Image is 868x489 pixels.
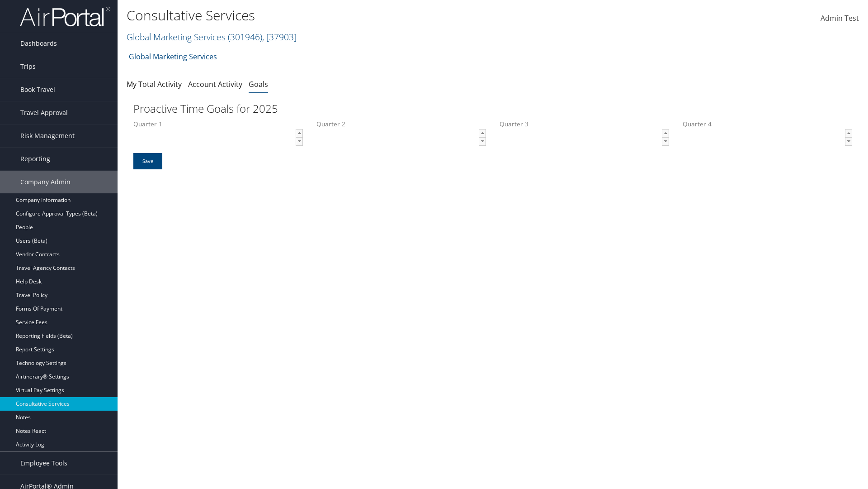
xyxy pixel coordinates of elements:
a: ▼ [479,137,486,146]
a: ▼ [296,137,303,146]
a: Global Marketing Services [127,31,297,43]
a: Account Activity [188,79,242,89]
img: airportal-logo.png [20,6,110,27]
a: ▲ [296,129,303,138]
span: Admin Test [821,13,859,23]
span: ▲ [845,129,853,137]
span: ▼ [296,138,303,145]
span: ▲ [662,129,670,137]
span: Dashboards [20,32,57,55]
span: Employee Tools [20,452,67,475]
h2: Proactive Time Goals for 2025 [133,101,852,116]
label: Quarter 3 [500,120,669,153]
span: Trips [20,55,36,78]
label: Quarter 2 [316,120,486,153]
span: ( 301946 ) [228,31,262,43]
span: ▼ [662,138,670,145]
a: ▲ [479,129,486,138]
span: ▲ [296,129,303,137]
span: , [ 37903 ] [262,31,297,43]
a: Goals [249,79,268,89]
span: ▲ [479,129,486,137]
span: ▼ [845,138,853,145]
a: Global Marketing Services [129,48,217,66]
a: ▲ [662,129,669,138]
span: Travel Approval [20,101,68,124]
a: ▼ [662,137,669,146]
h1: Consultative Services [127,6,615,25]
span: Risk Management [20,125,75,147]
span: Reporting [20,148,50,170]
a: My Total Activity [127,79,182,89]
span: Company Admin [20,171,71,193]
a: Admin Test [821,5,859,33]
span: ▼ [479,138,486,145]
input: Save [133,153,162,169]
a: ▲ [845,129,852,138]
span: Book Travel [20,78,55,101]
label: Quarter 1 [133,120,303,153]
label: Quarter 4 [683,120,852,153]
a: ▼ [845,137,852,146]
